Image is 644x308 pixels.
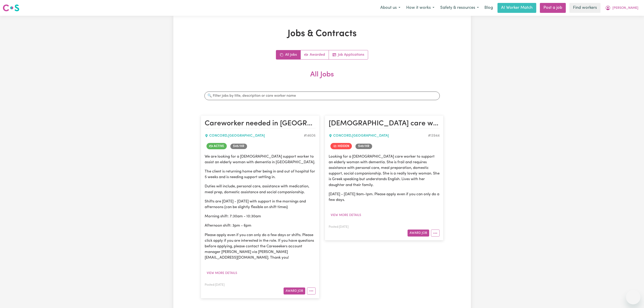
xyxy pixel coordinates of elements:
button: Safety & resources [437,3,482,13]
div: Job ID #14606 [304,133,316,138]
div: Job ID #13944 [428,133,440,138]
button: About us [377,3,403,13]
a: Active jobs [301,50,329,59]
button: More options [431,230,440,237]
a: Careseekers logo [3,3,19,13]
span: Job is active [206,143,227,149]
button: How it works [403,3,437,13]
h2: Careworker needed in Concord NSW [205,119,316,128]
span: Posted: [DATE] [205,283,225,286]
p: Please apply even if you can only do a few days or shifts. Please click apply if you are interest... [205,232,316,261]
p: Looking for a [DEMOGRAPHIC_DATA] care worker to support an elderly woman with dementia. She is fr... [329,154,440,188]
input: 🔍 Filter jobs by title, description or care worker name [204,92,440,100]
p: [DATE] - [DATE] 9am-1pm. Please apply even if you can only do a few days. [329,191,440,203]
span: [PERSON_NAME] [612,6,638,11]
button: View more details [205,270,239,277]
h2: Female care worker needed to support woman with dementia [329,119,440,128]
iframe: Button to launch messaging window, conversation in progress [626,290,640,304]
h2: All Jobs [201,70,443,86]
p: Afternoon shift: 3pm - 6pm [205,223,316,228]
div: CONCORD , [GEOGRAPHIC_DATA] [205,133,304,138]
a: Blog [482,3,496,13]
span: Job rate per hour [230,144,247,149]
span: Job rate per hour [355,144,372,149]
button: More options [307,287,316,294]
button: Award Job [408,230,429,237]
a: All jobs [276,50,301,59]
h1: Jobs & Contracts [201,28,443,39]
p: Shifts are [DATE] - [DATE] with support in the mornings and afternoons (can be slightly flexible ... [205,199,316,210]
span: Job is hidden [330,143,352,149]
a: AI Worker Match [497,3,536,13]
p: The client is returning home after being in and out of hospital for 5 weeks and is needing suppor... [205,169,316,180]
img: Careseekers logo [3,4,19,12]
button: My Account [602,3,641,13]
button: Award Job [284,287,305,294]
a: Post a job [540,3,566,13]
a: Find workers [569,3,600,13]
div: CONCORD , [GEOGRAPHIC_DATA] [329,133,428,138]
a: Job applications [329,50,368,59]
p: Duties will include, personal care, assistance with medication, meal prep, domestic assistance an... [205,184,316,195]
p: Morning shift: 7:30am - 10:30am [205,214,316,219]
p: We are looking for a [DEMOGRAPHIC_DATA] support worker to assist an elderly woman with dementia i... [205,154,316,165]
button: View more details [329,212,363,219]
span: Posted: [DATE] [329,225,348,228]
